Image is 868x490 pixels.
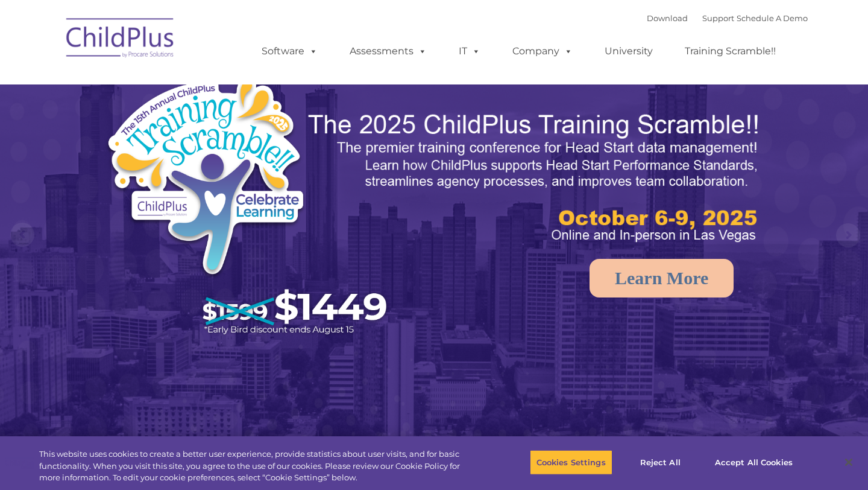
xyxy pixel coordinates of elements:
a: Schedule A Demo [737,13,808,23]
span: Last name [168,80,204,89]
a: Company [500,39,585,63]
a: University [593,39,665,63]
a: Learn More [590,259,734,297]
a: IT [447,39,492,63]
span: Phone number [168,129,219,138]
a: Assessments [338,39,439,63]
button: Accept All Cookies [708,450,799,475]
a: Download [647,13,688,23]
a: Training Scramble!! [673,39,788,63]
img: ChildPlus by Procare Solutions [60,10,181,70]
div: This website uses cookies to create a better user experience, provide statistics about user visit... [39,448,477,484]
button: Close [835,449,862,476]
button: Reject All [623,450,698,475]
a: Support [702,13,734,23]
button: Cookies Settings [530,450,612,475]
font: | [647,13,808,23]
a: Software [250,39,330,63]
